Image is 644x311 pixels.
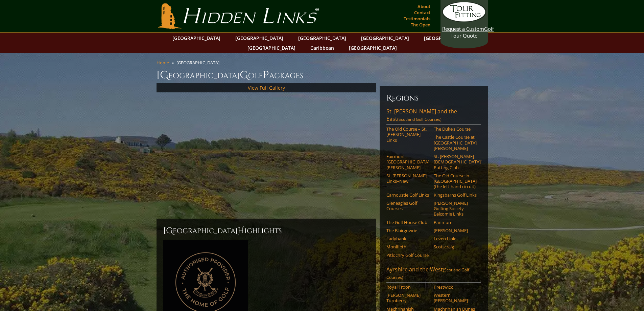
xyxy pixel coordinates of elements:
span: H [238,225,244,236]
h2: [GEOGRAPHIC_DATA] ighlights [163,225,369,236]
a: [PERSON_NAME] Golfing Society Balcomie Links [434,200,477,217]
span: Request a Custom [442,25,484,32]
a: Gleneagles Golf Courses [386,200,429,212]
a: The Open [409,20,432,29]
a: The Old Course – St. [PERSON_NAME] Links [386,126,429,143]
a: [GEOGRAPHIC_DATA] [358,33,412,43]
a: The Old Course in [GEOGRAPHIC_DATA] (the left-hand circuit) [434,173,477,190]
a: [GEOGRAPHIC_DATA] [421,33,475,43]
a: The Castle Course at [GEOGRAPHIC_DATA][PERSON_NAME] [434,134,477,151]
a: Carnoustie Golf Links [386,192,429,198]
a: Kingsbarns Golf Links [434,192,477,198]
a: About [416,2,432,11]
a: Ayrshire and the West(Scotland Golf Courses) [386,266,481,283]
a: Request a CustomGolf Tour Quote [442,2,486,39]
a: [GEOGRAPHIC_DATA] [345,43,400,53]
a: [PERSON_NAME] [434,228,477,233]
a: Scotscraig [434,244,477,249]
a: The Blairgowrie [386,228,429,233]
a: [GEOGRAPHIC_DATA] [169,33,224,43]
span: P [263,68,269,82]
a: Western [PERSON_NAME] [434,292,477,304]
a: Contact [412,8,432,17]
a: [PERSON_NAME] Turnberry [386,292,429,304]
a: Ladybank [386,236,429,241]
a: View Full Gallery [248,85,285,91]
a: Leven Links [434,236,477,241]
a: Royal Troon [386,284,429,290]
a: Fairmont [GEOGRAPHIC_DATA][PERSON_NAME] [386,154,429,170]
a: [GEOGRAPHIC_DATA] [295,33,350,43]
a: St. [PERSON_NAME] and the East(Scotland Golf Courses) [386,108,481,125]
a: [GEOGRAPHIC_DATA] [232,33,287,43]
a: St. [PERSON_NAME] Links–New [386,173,429,184]
a: Home [157,60,169,66]
a: St. [PERSON_NAME] [DEMOGRAPHIC_DATA]’ Putting Club [434,154,477,170]
a: The Golf House Club [386,220,429,225]
a: Panmure [434,220,477,225]
a: Testimonials [402,14,432,23]
h6: Regions [386,93,481,104]
h1: [GEOGRAPHIC_DATA] olf ackages [157,68,488,82]
a: Pitlochry Golf Course [386,252,429,258]
li: [GEOGRAPHIC_DATA] [176,60,222,66]
a: The Duke’s Course [434,126,477,132]
a: Monifieth [386,244,429,249]
a: Caribbean [307,43,337,53]
span: (Scotland Golf Courses) [386,267,469,280]
span: (Scotland Golf Courses) [397,116,442,122]
a: [GEOGRAPHIC_DATA] [244,43,299,53]
span: G [240,68,248,82]
a: Prestwick [434,284,477,290]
